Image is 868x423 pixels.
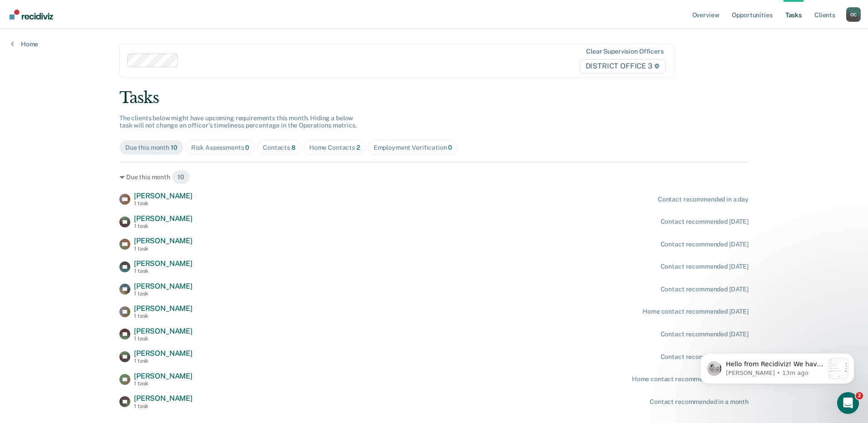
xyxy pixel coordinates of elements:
[134,246,192,252] div: 1 task
[39,34,138,42] p: Message from Kim, sent 13m ago
[374,144,453,152] div: Employment Verification
[134,372,192,380] span: [PERSON_NAME]
[586,48,663,55] div: Clear supervision officers
[846,7,861,22] button: Profile dropdown button
[661,353,749,361] div: Contact recommended [DATE]
[658,196,749,203] div: Contact recommended in a day
[172,170,190,184] span: 10
[191,144,250,152] div: Risk Assessments
[642,308,749,315] div: Home contact recommended [DATE]
[134,223,192,229] div: 1 task
[134,290,192,297] div: 1 task
[134,380,192,387] div: 1 task
[686,335,868,398] iframe: Intercom notifications message
[134,268,192,274] div: 1 task
[291,144,296,151] span: 8
[632,375,749,383] div: Home contact recommended in a month
[448,144,452,151] span: 0
[119,89,749,107] div: Tasks
[245,144,249,151] span: 0
[846,7,861,22] div: O C
[837,392,859,414] iframe: Intercom live chat
[134,358,192,364] div: 1 task
[134,192,192,200] span: [PERSON_NAME]
[134,304,192,313] span: [PERSON_NAME]
[134,349,192,358] span: [PERSON_NAME]
[580,59,666,74] span: DISTRICT OFFICE 3
[356,144,360,151] span: 2
[134,403,192,409] div: 1 task
[125,144,178,152] div: Due this month
[134,394,192,403] span: [PERSON_NAME]
[134,200,192,207] div: 1 task
[650,398,749,406] div: Contact recommended in a month
[856,392,863,399] span: 2
[134,214,192,223] span: [PERSON_NAME]
[661,263,749,271] div: Contact recommended [DATE]
[134,282,192,290] span: [PERSON_NAME]
[119,114,357,129] span: The clients below might have upcoming requirements this month. Hiding a below task will not chang...
[119,170,749,184] div: Due this month 10
[661,241,749,248] div: Contact recommended [DATE]
[11,40,38,48] a: Home
[171,144,178,151] span: 10
[309,144,360,152] div: Home Contacts
[134,327,192,335] span: [PERSON_NAME]
[39,25,137,321] span: Hello from Recidiviz! We have some exciting news. Officers will now have their own Overview page ...
[10,10,53,20] img: Recidiviz
[661,330,749,338] div: Contact recommended [DATE]
[661,285,749,293] div: Contact recommended [DATE]
[134,259,192,268] span: [PERSON_NAME]
[134,335,192,342] div: 1 task
[134,313,192,319] div: 1 task
[263,144,296,152] div: Contacts
[661,218,749,226] div: Contact recommended [DATE]
[134,236,192,245] span: [PERSON_NAME]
